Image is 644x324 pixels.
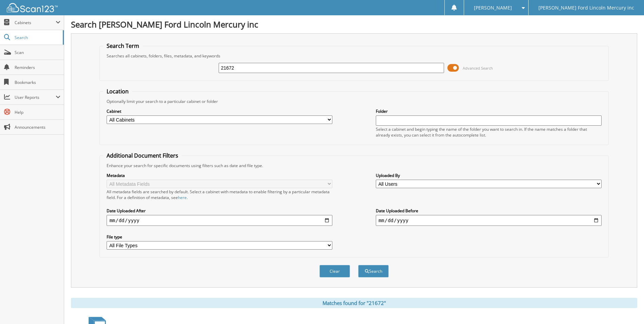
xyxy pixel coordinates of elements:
span: [PERSON_NAME] Ford Lincoln Mercury inc [538,6,634,10]
legend: Additional Document Filters [103,152,182,159]
span: Advanced Search [463,66,493,71]
label: Uploaded By [376,173,602,178]
span: Bookmarks [15,79,60,85]
div: Optionally limit your search to a particular cabinet or folder [103,98,605,104]
legend: Search Term [103,42,143,50]
div: Searches all cabinets, folders, files, metadata, and keywords [103,53,605,59]
label: Folder [376,108,602,114]
legend: Location [103,88,132,95]
div: All metadata fields are searched by default. Select a cabinet with metadata to enable filtering b... [107,189,332,200]
img: scan123-logo-white.svg [7,3,58,12]
h1: Search [PERSON_NAME] Ford Lincoln Mercury inc [71,19,637,30]
div: Matches found for "21672" [71,298,637,308]
span: User Reports [15,94,56,100]
span: Scan [15,50,60,55]
input: start [107,215,332,226]
button: Search [358,265,389,277]
span: Search [15,35,59,40]
input: end [376,215,602,226]
label: Date Uploaded Before [376,208,602,214]
label: File type [107,234,332,240]
span: Reminders [15,65,60,70]
label: Metadata [107,173,332,178]
span: Cabinets [15,20,56,25]
label: Cabinet [107,108,332,114]
label: Date Uploaded After [107,208,332,214]
div: Enhance your search for specific documents using filters such as date and file type. [103,163,605,168]
span: Help [15,109,60,115]
div: Select a cabinet and begin typing the name of the folder you want to search in. If the name match... [376,126,602,138]
span: Announcements [15,124,60,130]
a: here [178,195,187,200]
button: Clear [319,265,350,277]
span: [PERSON_NAME] [474,6,512,10]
